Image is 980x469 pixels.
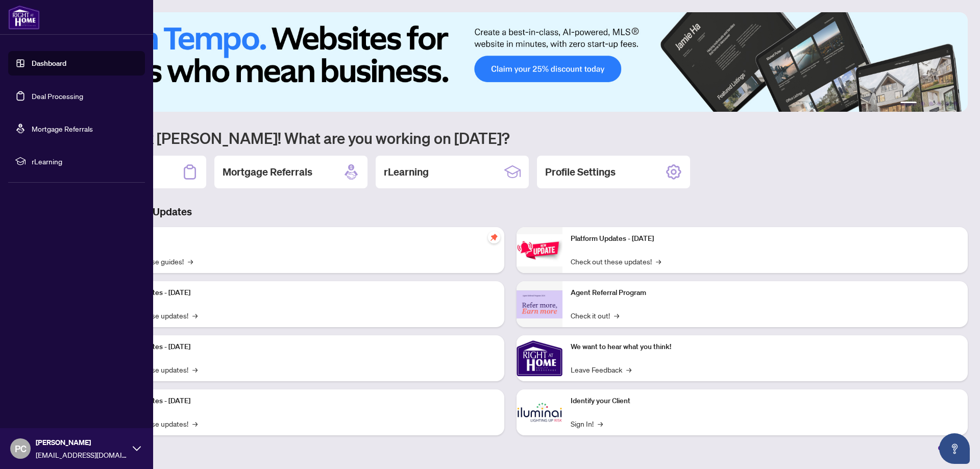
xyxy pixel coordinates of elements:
[488,231,500,243] span: pushpin
[517,389,562,435] img: Identify your Client
[614,310,619,321] span: →
[571,341,960,353] p: We want to hear what you think!
[517,290,562,318] img: Agent Referral Program
[945,102,949,106] button: 5
[107,287,496,299] p: Platform Updates - [DATE]
[8,5,40,30] img: logo
[32,156,138,167] span: rLearning
[32,91,83,101] a: Deal Processing
[36,437,128,448] span: [PERSON_NAME]
[223,165,312,179] h2: Mortgage Referrals
[939,433,970,464] button: Open asap
[656,256,661,267] span: →
[15,441,27,456] span: PC
[517,234,562,266] img: Platform Updates - June 23, 2025
[36,449,128,460] span: [EMAIL_ADDRESS][DOMAIN_NAME]
[571,310,619,321] a: Check it out!→
[53,205,968,219] h3: Brokerage & Industry Updates
[107,233,496,244] p: Self-Help
[571,418,603,429] a: Sign In!→
[32,59,66,68] a: Dashboard
[517,335,562,381] img: We want to hear what you think!
[929,102,933,106] button: 3
[53,12,968,112] img: Slide 0
[53,128,968,147] h1: Welcome back [PERSON_NAME]! What are you working on [DATE]?
[571,256,661,267] a: Check out these updates!→
[900,102,917,106] button: 1
[192,364,198,375] span: →
[598,418,603,429] span: →
[571,287,960,299] p: Agent Referral Program
[626,364,631,375] span: →
[188,256,193,267] span: →
[571,396,960,407] p: Identify your Client
[937,102,941,106] button: 4
[107,341,496,353] p: Platform Updates - [DATE]
[571,233,960,244] p: Platform Updates - [DATE]
[953,102,958,106] button: 6
[384,165,429,179] h2: rLearning
[32,124,93,133] a: Mortgage Referrals
[545,165,616,179] h2: Profile Settings
[107,396,496,407] p: Platform Updates - [DATE]
[921,102,925,106] button: 2
[571,364,631,375] a: Leave Feedback→
[192,418,198,429] span: →
[192,310,198,321] span: →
